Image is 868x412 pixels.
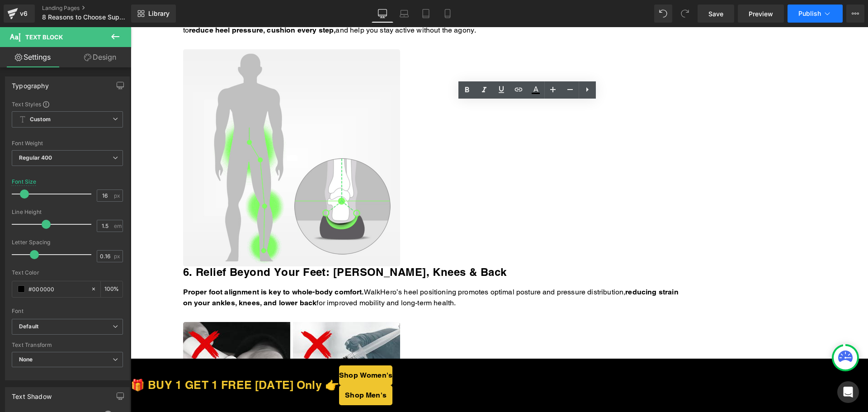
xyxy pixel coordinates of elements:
span: Library [148,9,170,18]
div: Open Intercom Messenger [837,381,859,403]
div: v6 [18,8,29,19]
a: Shop Men's [208,358,262,378]
button: More [846,5,864,23]
a: Preview [738,5,784,23]
a: Laptop [393,5,415,23]
div: To enrich screen reader interactions, please activate Accessibility in Grammarly extension settings [52,260,550,281]
a: New Library [131,5,176,23]
input: Color [28,284,86,294]
span: Preview [749,9,773,19]
b: None [19,356,33,363]
div: Text Transform [12,342,123,348]
div: Typography [12,77,49,90]
span: 8 Reasons to Choose Supportive Slippers [42,14,129,21]
div: % [101,281,123,297]
a: Mobile [437,5,458,23]
div: Font Weight [12,140,123,147]
a: Tablet [415,5,437,23]
div: Text Color [12,270,123,276]
p: WalkHero’s heel positioning promotes optimal posture and pressure distribution, for improved mobi... [52,260,550,281]
a: Landing Pages [42,5,146,12]
a: Desktop [372,5,393,23]
b: Custom [30,116,51,123]
span: Save [708,9,723,19]
div: Font [12,308,123,314]
a: v6 [4,5,35,23]
i: Default [19,323,38,331]
a: Shop Women's [208,338,262,358]
span: Shop Women's [208,343,262,354]
b: Regular 400 [19,154,52,161]
div: Text Styles [12,100,123,108]
span: px [114,193,122,199]
div: Line Height [12,209,123,215]
button: Redo [676,5,694,23]
iframe: To enrich screen reader interactions, please activate Accessibility in Grammarly extension settings [131,27,868,412]
div: Letter Spacing [12,239,123,246]
span: Shop Men's [214,363,256,374]
span: Text Block [25,33,63,41]
span: px [114,253,122,259]
strong: Proper foot alignment is key to whole-body comfort. [52,260,233,269]
a: Design [67,47,133,67]
b: 6. Relief Beyond Your Feet: [PERSON_NAME], Knees & Back [52,238,376,251]
span: em [114,223,122,229]
button: Undo [654,5,672,23]
div: Text Shadow [12,388,52,400]
span: Publish [798,10,821,17]
div: Font Size [12,179,37,185]
button: Publish [788,5,843,23]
